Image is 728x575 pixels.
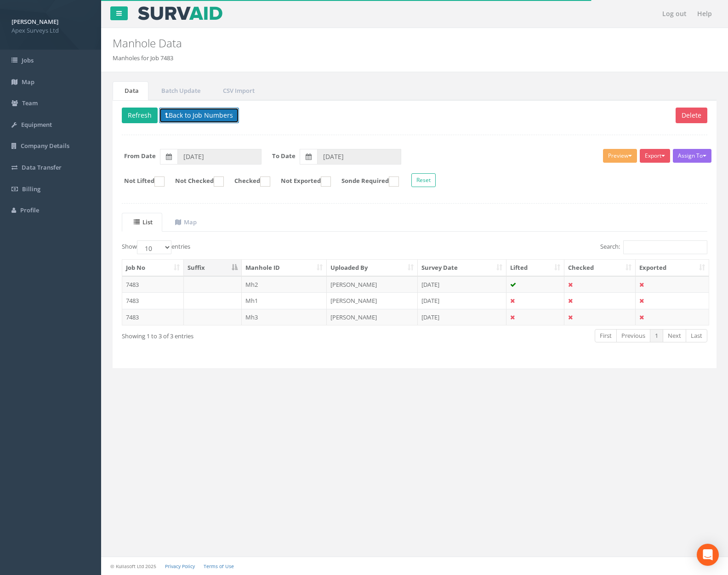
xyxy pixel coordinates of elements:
[22,99,38,107] span: Team
[272,152,296,160] label: To Date
[165,563,195,569] a: Privacy Policy
[242,309,327,325] td: Mh3
[113,54,173,63] li: Manholes for Job 7483
[11,26,90,35] span: Apex Surveys Ltd
[686,329,707,342] a: Last
[11,17,58,26] strong: [PERSON_NAME]
[327,276,418,293] td: [PERSON_NAME]
[124,152,156,160] label: From Date
[623,240,707,254] input: Search:
[122,292,184,309] td: 7483
[163,213,206,232] a: Map
[22,163,62,171] span: Data Transfer
[317,149,401,165] input: To Date
[327,260,418,276] th: Uploaded By: activate to sort column ascending
[332,176,399,187] label: Sonde Required
[122,240,190,254] label: Show entries
[327,292,418,309] td: [PERSON_NAME]
[242,260,327,276] th: Manhole ID: activate to sort column ascending
[149,81,210,100] a: Batch Update
[22,56,34,64] span: Jobs
[110,563,156,569] small: © Kullasoft Ltd 2025
[211,81,264,100] a: CSV Import
[650,329,663,342] a: 1
[204,563,234,569] a: Terms of Use
[636,260,709,276] th: Exported: activate to sort column ascending
[21,142,69,150] span: Company Details
[122,309,184,325] td: 7483
[418,276,506,293] td: [DATE]
[22,78,34,86] span: Map
[134,218,153,226] uib-tab-heading: List
[506,260,565,276] th: Lifted: activate to sort column ascending
[272,176,331,187] label: Not Exported
[600,240,707,254] label: Search:
[640,149,670,163] button: Export
[418,260,506,276] th: Survey Date: activate to sort column ascending
[113,81,148,100] a: Data
[595,329,617,342] a: First
[418,309,506,325] td: [DATE]
[137,240,171,254] select: Showentries
[242,276,327,293] td: Mh2
[411,173,436,187] button: Reset
[418,292,506,309] td: [DATE]
[603,149,637,163] button: Preview
[166,176,224,187] label: Not Checked
[22,185,40,193] span: Billing
[122,108,158,123] button: Refresh
[122,328,358,341] div: Showing 1 to 3 of 3 entries
[177,149,262,165] input: From Date
[175,218,197,226] uib-tab-heading: Map
[616,329,650,342] a: Previous
[242,292,327,309] td: Mh1
[159,108,239,123] button: Back to Job Numbers
[122,260,184,276] th: Job No: activate to sort column ascending
[122,213,162,232] a: List
[697,544,719,566] div: Open Intercom Messenger
[21,120,52,129] span: Equipment
[225,176,270,187] label: Checked
[11,15,90,34] a: [PERSON_NAME] Apex Surveys Ltd
[663,329,686,342] a: Next
[673,149,711,163] button: Assign To
[115,176,165,187] label: Not Lifted
[113,37,614,49] h2: Manhole Data
[564,260,636,276] th: Checked: activate to sort column ascending
[676,108,707,123] button: Delete
[327,309,418,325] td: [PERSON_NAME]
[122,276,184,293] td: 7483
[184,260,242,276] th: Suffix: activate to sort column descending
[20,206,39,214] span: Profile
